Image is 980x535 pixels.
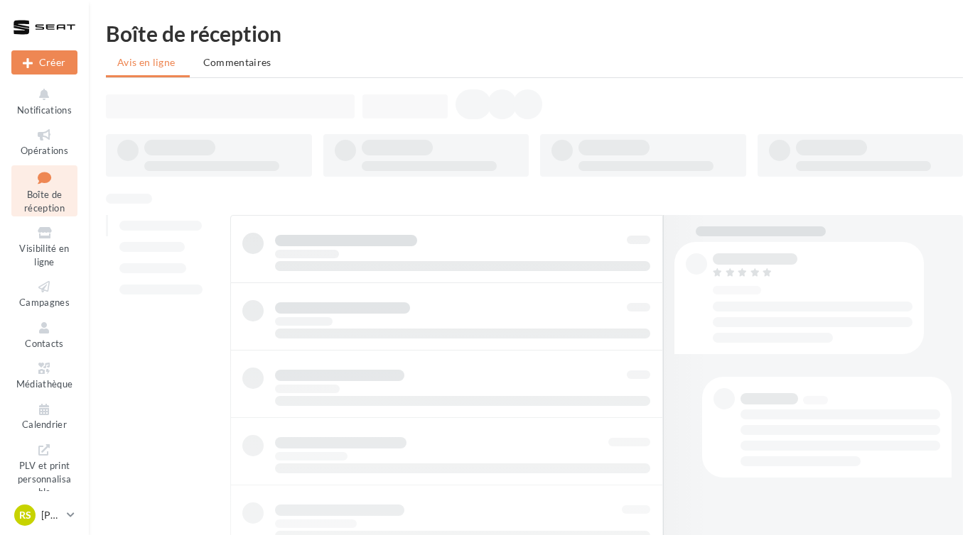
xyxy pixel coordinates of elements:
[11,165,77,217] a: Boîte de réception
[11,276,77,311] a: Campagnes
[41,508,61,522] p: [PERSON_NAME]
[11,50,77,75] button: Créer
[11,439,77,501] a: PLV et print personnalisable
[11,317,77,352] a: Contacts
[11,358,77,392] a: Médiathèque
[11,50,77,75] div: Nouvelle campagne
[25,338,64,349] span: Contacts
[21,145,68,156] span: Opérations
[203,56,271,68] span: Commentaires
[11,502,77,529] a: RS [PERSON_NAME]
[11,124,77,159] a: Opérations
[22,419,67,431] span: Calendrier
[17,104,72,116] span: Notifications
[16,378,73,390] span: Médiathèque
[106,23,963,44] div: Boîte de réception
[19,243,69,267] span: Visibilité en ligne
[19,297,70,308] span: Campagnes
[11,84,77,118] button: Notifications
[11,399,77,434] a: Calendrier
[19,508,31,522] span: RS
[24,189,65,214] span: Boîte de réception
[18,457,72,497] span: PLV et print personnalisable
[11,222,77,270] a: Visibilité en ligne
